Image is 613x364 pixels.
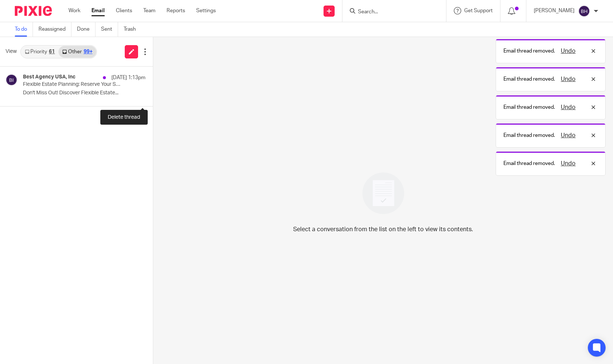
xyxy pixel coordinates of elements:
[503,47,555,55] p: Email thread removed.
[23,81,121,88] p: Flexible Estate Planning: Reserve Your Spot Now!
[293,225,473,234] p: Select a conversation from the list on the left to view its contents.
[559,47,578,55] button: Undo
[101,22,118,37] a: Sent
[143,7,155,14] a: Team
[116,7,132,14] a: Clients
[559,103,578,112] button: Undo
[49,49,55,54] div: 61
[503,132,555,139] p: Email thread removed.
[6,74,17,86] img: svg%3E
[23,90,145,96] p: Don't Miss Out! Discover Flexible Estate...
[15,22,33,37] a: To do
[167,7,185,14] a: Reports
[503,104,555,111] p: Email thread removed.
[578,5,590,17] img: svg%3E
[84,49,93,54] div: 99+
[38,22,71,37] a: Reassigned
[358,168,409,219] img: image
[559,75,578,84] button: Undo
[15,6,52,16] img: Pixie
[68,7,80,14] a: Work
[503,75,555,83] p: Email thread removed.
[111,74,145,81] p: [DATE] 1:13pm
[6,48,17,55] span: View
[503,160,555,167] p: Email thread removed.
[559,159,578,168] button: Undo
[23,74,76,80] h4: Best Agency USA, Inc
[124,22,141,37] a: Trash
[21,46,58,58] a: Priority61
[196,7,216,14] a: Settings
[77,22,96,37] a: Done
[58,46,96,58] a: Other99+
[559,131,578,140] button: Undo
[91,7,105,14] a: Email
